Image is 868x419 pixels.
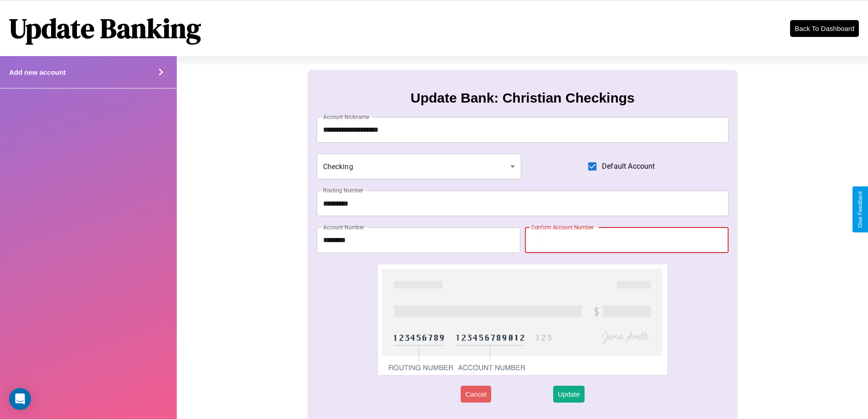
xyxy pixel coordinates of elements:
label: Account Nickname [323,113,370,121]
div: Checking [317,154,522,179]
button: Cancel [461,386,491,403]
span: Default Account [602,161,655,172]
div: Open Intercom Messenger [9,388,31,410]
div: Give Feedback [857,191,863,228]
button: Update [553,386,584,403]
img: check [378,264,667,375]
button: Back To Dashboard [790,20,859,37]
label: Confirm Account Number [531,223,594,231]
h3: Update Bank: Christian Checkings [411,90,635,106]
h1: Update Banking [9,10,201,47]
h4: Add new account [9,68,66,76]
label: Routing Number [323,186,363,194]
label: Account Number [323,223,364,231]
